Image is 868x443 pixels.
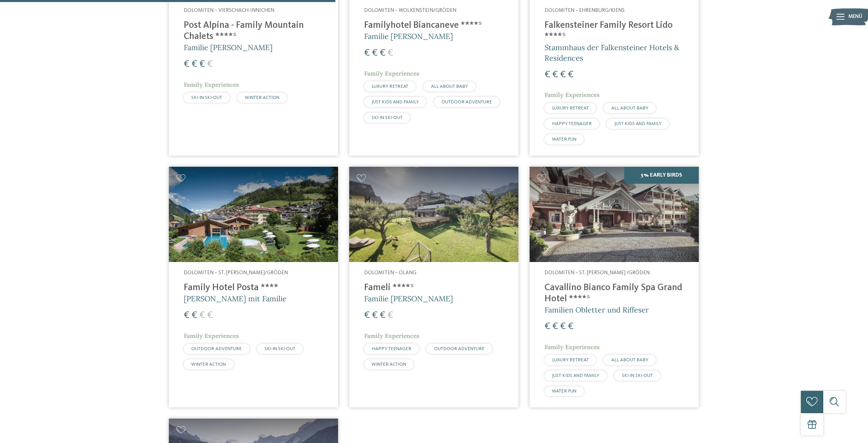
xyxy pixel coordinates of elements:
h4: Family Hotel Posta **** [184,282,323,294]
span: € [207,310,213,320]
a: Familienhotels gesucht? Hier findet ihr die besten! 5% Early Birds Dolomiten – St. [PERSON_NAME] ... [530,167,699,407]
h4: Familyhotel Biancaneve ****ˢ [364,20,504,31]
span: WATER FUN [552,137,576,142]
span: OUTDOOR ADVENTURE [441,100,492,104]
span: Familie [PERSON_NAME] [364,294,453,303]
span: € [372,48,378,58]
img: Family Spa Grand Hotel Cavallino Bianco ****ˢ [530,167,699,262]
span: HAPPY TEENAGER [372,346,411,351]
span: € [568,322,574,331]
img: Familienhotels gesucht? Hier findet ihr die besten! [349,167,518,262]
span: JUST KIDS AND FAMILY [552,373,599,378]
span: € [364,48,370,58]
span: € [372,310,378,320]
h4: Falkensteiner Family Resort Lido ****ˢ [545,20,684,42]
span: SKI-IN SKI-OUT [622,373,653,378]
span: € [560,70,566,80]
span: € [184,59,190,69]
span: WINTER ACTION [372,362,406,367]
span: Dolomiten – Wolkenstein/Gröden [364,8,456,13]
span: € [364,310,370,320]
span: LUXURY RETREAT [552,106,589,110]
span: JUST KIDS AND FAMILY [372,100,419,104]
span: SKI-IN SKI-OUT [372,115,402,120]
span: € [184,310,190,320]
span: ALL ABOUT BABY [611,106,648,110]
h4: Post Alpina - Family Mountain Chalets ****ˢ [184,20,323,42]
span: SKI-IN SKI-OUT [191,95,222,100]
span: Familie [PERSON_NAME] [364,32,453,41]
span: € [552,70,558,80]
span: € [545,322,550,331]
span: WATER FUN [552,389,576,394]
span: € [380,310,386,320]
span: € [545,70,550,80]
span: OUTDOOR ADVENTURE [191,346,242,351]
span: Dolomiten – St. [PERSON_NAME]/Gröden [184,270,288,276]
span: Dolomiten – Ehrenburg/Kiens [545,8,625,13]
span: Family Experiences [545,343,600,351]
span: OUTDOOR ADVENTURE [434,346,485,351]
span: [PERSON_NAME] mit Familie [184,294,287,303]
span: € [568,70,574,80]
a: Familienhotels gesucht? Hier findet ihr die besten! Dolomiten – St. [PERSON_NAME]/Gröden Family H... [169,167,338,407]
span: € [192,310,197,320]
span: € [192,59,197,69]
span: € [199,310,205,320]
span: € [552,322,558,331]
span: € [207,59,213,69]
span: Stammhaus der Falkensteiner Hotels & Residences [545,43,679,63]
span: HAPPY TEENAGER [552,121,592,126]
span: WINTER ACTION [245,95,279,100]
span: Family Experiences [364,332,419,340]
h4: Cavallino Bianco Family Spa Grand Hotel ****ˢ [545,282,684,305]
span: Familien Obletter und Riffeser [545,305,649,315]
span: ALL ABOUT BABY [611,358,648,362]
span: JUST KIDS AND FAMILY [614,121,662,126]
span: Dolomiten – St. [PERSON_NAME] /Gröden [545,270,650,276]
span: WINTER ACTION [191,362,226,367]
span: Dolomiten – Olang [364,270,416,276]
span: € [560,322,566,331]
span: Familie [PERSON_NAME] [184,43,273,52]
span: LUXURY RETREAT [372,84,408,89]
span: Family Experiences [184,81,239,88]
span: ALL ABOUT BABY [431,84,468,89]
img: Familienhotels gesucht? Hier findet ihr die besten! [169,167,338,262]
span: Family Experiences [364,69,419,77]
span: LUXURY RETREAT [552,358,589,362]
span: Family Experiences [545,91,600,99]
a: Familienhotels gesucht? Hier findet ihr die besten! Dolomiten – Olang Fameli ****ˢ Familie [PERSO... [349,167,518,407]
span: € [388,310,393,320]
span: € [388,48,393,58]
span: € [380,48,386,58]
span: € [199,59,205,69]
span: SKI-IN SKI-OUT [264,346,295,351]
span: Dolomiten – Vierschach-Innichen [184,8,274,13]
span: Family Experiences [184,332,239,340]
